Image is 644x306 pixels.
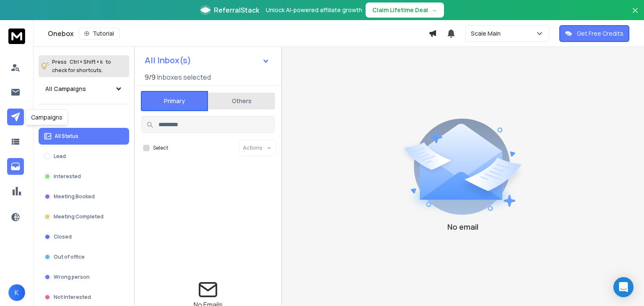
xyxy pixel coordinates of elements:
[54,233,72,240] p: Closed
[54,193,95,200] p: Meeting Booked
[39,269,129,285] button: Wrong person
[79,28,119,39] button: Tutorial
[54,153,66,160] p: Lead
[54,254,85,260] p: Out of office
[48,28,428,39] div: Onebox
[153,145,168,151] label: Select
[471,29,504,38] p: Scale Main
[39,128,129,145] button: All Status
[366,3,444,18] button: Claim Lifetime Deal→
[145,72,156,82] span: 9 / 9
[54,173,81,180] p: Interested
[8,284,25,301] button: K
[145,56,191,65] h1: All Inbox(s)
[55,133,78,140] p: All Status
[559,25,629,42] button: Get Free Credits
[45,85,86,93] h1: All Campaigns
[577,29,623,38] p: Get Free Credits
[141,91,208,111] button: Primary
[54,294,91,301] p: Not Interested
[214,5,259,15] span: ReferralStack
[431,6,437,14] span: →
[68,57,104,67] span: Ctrl + Shift + k
[39,168,129,185] button: Interested
[447,221,478,233] p: No email
[26,109,68,125] div: Campaigns
[39,228,129,245] button: Closed
[39,148,129,165] button: Lead
[39,208,129,225] button: Meeting Completed
[39,289,129,306] button: Not Interested
[39,80,129,97] button: All Campaigns
[39,249,129,265] button: Out of office
[54,274,90,280] p: Wrong person
[138,52,276,69] button: All Inbox(s)
[39,188,129,205] button: Meeting Booked
[613,277,634,297] div: Open Intercom Messenger
[630,5,641,25] button: Close banner
[52,58,111,75] p: Press to check for shortcuts.
[157,72,211,82] h3: Inboxes selected
[266,6,362,14] p: Unlock AI-powered affiliate growth
[54,213,104,220] p: Meeting Completed
[208,92,275,110] button: Others
[39,111,129,123] h3: Filters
